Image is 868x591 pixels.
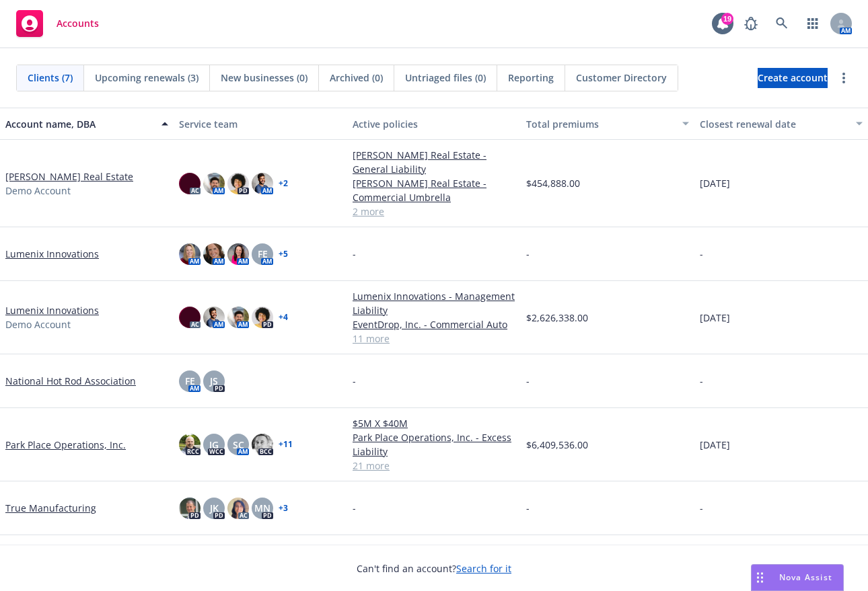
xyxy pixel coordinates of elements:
[721,13,733,25] div: 19
[330,71,383,85] span: Archived (0)
[752,565,768,590] div: Drag to move
[227,173,249,194] img: photo
[508,71,554,85] span: Reporting
[357,561,511,576] span: Can't find an account?
[526,438,588,452] span: $6,409,536.00
[758,68,828,88] a: Create account
[11,5,104,42] a: Accounts
[737,10,764,37] a: Report a Bug
[5,438,126,452] a: Park Place Operations, Inc.
[28,71,73,85] span: Clients (7)
[836,70,852,86] a: more
[210,374,218,388] span: JS
[751,564,844,591] button: Nova Assist
[526,311,588,325] span: $2,626,338.00
[526,374,530,388] span: -
[252,434,273,455] img: photo
[700,374,703,388] span: -
[227,307,249,328] img: photo
[279,313,288,321] a: + 4
[700,438,730,452] span: [DATE]
[5,117,153,131] div: Account name, DBA
[179,243,201,265] img: photo
[227,498,249,519] img: photo
[700,311,730,325] span: [DATE]
[521,108,694,140] button: Total premiums
[700,501,703,515] span: -
[185,374,195,388] span: FE
[526,247,530,261] span: -
[5,374,136,388] a: National Hot Rod Association
[179,434,201,455] img: photo
[5,169,133,184] a: [PERSON_NAME] Real Estate
[353,148,515,176] a: [PERSON_NAME] Real Estate - General Liability
[353,416,515,430] a: $5M X $40M
[526,501,530,515] span: -
[768,10,795,37] a: Search
[694,108,868,140] button: Closest renewal date
[227,243,249,265] img: photo
[252,307,273,328] img: photo
[210,501,219,515] span: JK
[57,18,99,29] span: Accounts
[347,108,521,140] button: Active policies
[279,250,288,258] a: + 5
[353,374,356,388] span: -
[221,71,308,85] span: New businesses (0)
[353,331,515,346] a: 11 more
[700,176,730,190] span: [DATE]
[209,438,219,452] span: JG
[179,173,201,194] img: photo
[353,289,515,317] a: Lumenix Innovations - Management Liability
[526,117,674,131] div: Total premiums
[353,247,356,261] span: -
[5,303,99,317] a: Lumenix Innovations
[405,71,486,85] span: Untriaged files (0)
[456,562,511,575] a: Search for it
[353,459,515,473] a: 21 more
[279,440,293,448] a: + 11
[353,117,515,131] div: Active policies
[179,307,201,328] img: photo
[758,65,828,91] span: Create account
[799,10,826,37] a: Switch app
[174,108,347,140] button: Service team
[353,543,515,557] a: 25-26 Ocean / Inland Cargo
[179,498,201,519] img: photo
[576,71,667,85] span: Customer Directory
[779,572,832,583] span: Nova Assist
[5,317,71,331] span: Demo Account
[203,243,225,265] img: photo
[353,176,515,204] a: [PERSON_NAME] Real Estate - Commercial Umbrella
[254,501,270,515] span: MN
[258,247,268,261] span: FE
[526,176,580,190] span: $454,888.00
[353,501,356,515] span: -
[233,438,244,452] span: SC
[353,204,515,219] a: 2 more
[279,180,288,188] a: + 2
[279,504,288,512] a: + 3
[5,247,99,261] a: Lumenix Innovations
[203,307,225,328] img: photo
[353,430,515,459] a: Park Place Operations, Inc. - Excess Liability
[252,173,273,194] img: photo
[203,173,225,194] img: photo
[5,501,96,515] a: True Manufacturing
[95,71,198,85] span: Upcoming renewals (3)
[700,117,848,131] div: Closest renewal date
[179,117,342,131] div: Service team
[353,317,515,331] a: EventDrop, Inc. - Commercial Auto
[700,247,703,261] span: -
[5,184,71,198] span: Demo Account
